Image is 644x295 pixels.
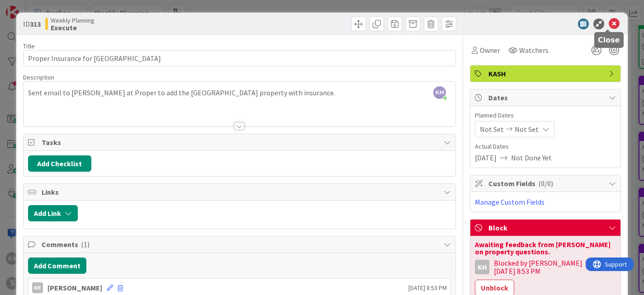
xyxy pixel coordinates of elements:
[42,137,440,148] span: Tasks
[28,205,78,221] button: Add Link
[475,197,545,206] a: Manage Custom Fields
[475,260,489,274] div: KH
[28,258,86,274] button: Add Comment
[475,111,616,120] span: Planned Dates
[81,240,90,249] span: ( 1 )
[51,17,95,24] span: Weekly Planning
[480,45,500,56] span: Owner
[19,1,41,12] span: Support
[488,222,604,233] span: Block
[51,24,95,31] b: Execute
[42,239,440,250] span: Comments
[23,50,456,66] input: type card name here...
[30,19,41,28] b: 313
[28,88,451,98] p: Sent email to [PERSON_NAME] at Proper to add the [GEOGRAPHIC_DATA] property with insurance.
[598,36,620,44] h5: Close
[494,259,616,275] div: Blocked by [PERSON_NAME] [DATE] 8:53 PM
[47,282,102,293] div: [PERSON_NAME]
[433,86,446,99] span: KH
[408,283,447,293] span: [DATE] 8:53 PM
[475,152,497,163] span: [DATE]
[32,282,43,293] div: KH
[28,155,91,172] button: Add Checklist
[488,178,604,189] span: Custom Fields
[23,42,35,50] label: Title
[475,241,616,255] div: Awaiting feedback from [PERSON_NAME] on property questions.
[538,179,553,188] span: ( 0/0 )
[515,124,539,135] span: Not Set
[23,19,41,29] span: ID
[511,152,552,163] span: Not Done Yet
[23,73,54,81] span: Description
[488,68,604,79] span: KASH
[519,45,549,56] span: Watchers
[42,187,440,197] span: Links
[475,142,616,151] span: Actual Dates
[488,92,604,103] span: Dates
[480,124,504,135] span: Not Set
